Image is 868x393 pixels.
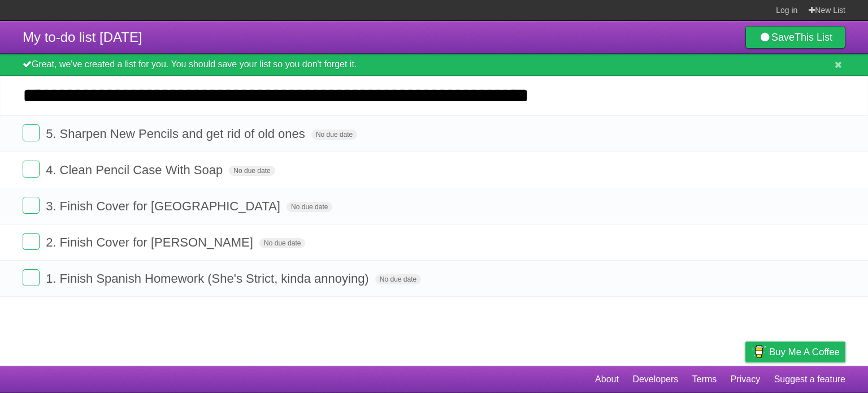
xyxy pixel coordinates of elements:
a: SaveThis List [745,26,845,49]
span: 5. Sharpen New Pencils and get rid of old ones [46,127,308,141]
span: My to-do list [DATE] [23,29,142,45]
span: No due date [229,166,275,176]
label: Done [23,197,40,214]
span: No due date [311,129,357,140]
a: Buy me a coffee [745,342,845,362]
a: Developers [632,369,678,390]
a: About [595,369,619,390]
label: Done [23,233,40,250]
b: This List [795,32,832,43]
span: 3. Finish Cover for [GEOGRAPHIC_DATA] [46,199,283,213]
span: 1. Finish Spanish Homework (She's Strict, kinda annoying) [46,271,372,286]
span: No due date [287,202,332,212]
span: No due date [259,238,305,248]
span: Buy me a coffee [769,342,840,362]
span: 4. Clean Pencil Case With Soap [46,163,225,177]
a: Privacy [731,369,760,390]
span: 2. Finish Cover for [PERSON_NAME] [46,235,256,249]
a: Suggest a feature [774,369,845,390]
label: Done [23,269,40,286]
label: Done [23,161,40,178]
a: Terms [692,369,717,390]
span: No due date [375,274,421,284]
img: Buy me a coffee [751,342,766,361]
label: Done [23,124,40,141]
